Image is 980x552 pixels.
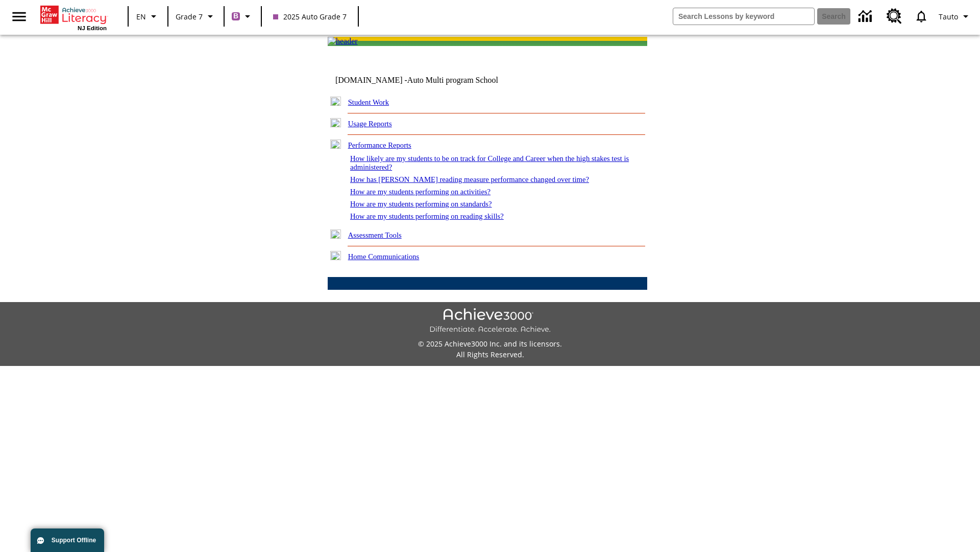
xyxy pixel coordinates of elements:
[350,212,504,220] a: How are my students performing on reading skills?
[136,11,146,22] span: EN
[348,120,392,128] a: Usage Reports
[273,11,347,22] span: 2025 Auto Grade 7
[233,10,238,22] span: B
[171,7,220,26] button: Grade: Grade 7, Select a grade
[330,229,341,239] img: plus.gif
[52,537,96,544] span: Support Offline
[40,4,107,31] div: Home
[330,140,341,149] img: minus.gif
[348,141,411,149] a: Performance Reports
[852,3,880,31] a: Data Center
[228,7,258,26] button: Boost Class color is purple. Change class color
[31,528,104,552] button: Support Offline
[350,175,589,183] a: How has [PERSON_NAME] reading measure performance changed over time?
[328,37,358,46] img: header
[348,231,402,239] a: Assessment Tools
[350,154,629,171] a: How likely are my students to be on track for College and Career when the high stakes test is adm...
[4,2,34,32] button: Open side menu
[908,3,935,30] a: Notifications
[350,188,491,196] a: How are my students performing on activities?
[348,252,420,261] a: Home Communications
[78,25,107,31] span: NJ Edition
[330,97,341,106] img: plus.gif
[939,11,958,22] span: Tauto
[935,7,976,26] button: Profile/Settings
[330,251,341,260] img: plus.gif
[429,308,551,334] img: Achieve3000 Differentiate Accelerate Achieve
[350,200,492,208] a: How are my students performing on standards?
[407,76,498,84] nobr: Auto Multi program School
[335,76,523,85] td: [DOMAIN_NAME] -
[673,8,814,25] input: search field
[176,11,203,22] span: Grade 7
[348,98,389,106] a: Student Work
[330,118,341,127] img: plus.gif
[132,7,164,26] button: Language: EN, Select a language
[880,3,908,30] a: Resource Center, Will open in new tab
